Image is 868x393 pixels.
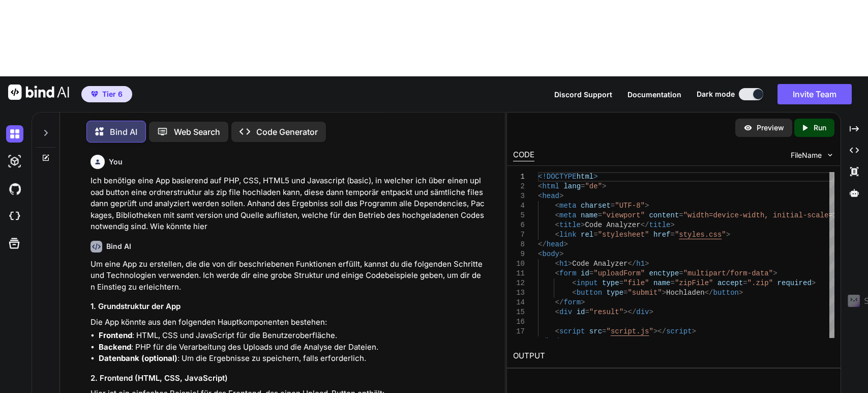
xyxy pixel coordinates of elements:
span: < [538,250,542,258]
span: = [589,269,593,277]
span: > [593,173,597,181]
img: premium [91,91,98,97]
div: 13 [513,288,525,298]
span: script.js [611,327,649,335]
span: < [538,192,542,200]
span: " [606,327,610,335]
span: > [692,327,696,335]
span: < [555,327,559,335]
span: "width=device-width, initial-scale=1.0" [683,211,850,219]
span: div [636,308,649,316]
span: href [653,231,671,239]
span: charset [581,202,611,210]
div: 9 [513,249,525,259]
span: <!DOCTYPE [538,173,577,181]
span: = [597,211,602,219]
span: = [670,279,674,287]
span: "uploadForm" [593,269,645,277]
span: script [559,327,585,335]
span: body [542,250,559,258]
span: name [653,279,671,287]
span: < [538,182,542,190]
span: > [563,337,567,345]
span: = [623,289,627,297]
span: ></ [653,327,666,335]
strong: Backend [99,342,131,352]
button: premiumTier 6 [81,86,132,102]
span: = [611,202,615,210]
span: Code Analyzer [585,221,640,229]
span: required [777,279,811,287]
span: script [666,327,692,335]
li: : Um die Ergebnisse zu speichern, falls erforderlich. [99,353,485,364]
span: "multipart/form-data" [683,269,772,277]
span: id [581,269,589,277]
div: CODE [513,149,534,161]
span: " [722,231,726,239]
span: = [670,231,674,239]
span: </ [538,240,547,248]
span: head [542,192,559,200]
span: styles.css [679,231,722,239]
div: 4 [513,201,525,211]
p: Preview [757,123,784,133]
strong: Frontend [99,330,132,340]
span: "zipFile" [675,279,713,287]
div: 6 [513,220,525,230]
span: > [726,231,730,239]
span: button [713,289,738,297]
p: Run [814,123,826,133]
li: : PHP für die Verarbeitung des Uploads und die Analyse der Dateien. [99,342,485,353]
span: < [555,308,559,316]
img: cloudideIcon [6,208,23,225]
span: src [589,327,602,335]
span: button [576,289,602,297]
div: 7 [513,230,525,240]
span: enctype [649,269,679,277]
span: = [581,182,585,190]
span: < [555,211,559,219]
span: type [606,289,623,297]
p: Um eine App zu erstellen, die die von dir beschriebenen Funktionen erfüllt, kannst du die folgend... [91,259,485,293]
span: html [542,182,559,190]
button: Documentation [627,89,681,100]
span: </ [704,289,713,297]
span: "viewport" [602,211,645,219]
span: " [675,231,679,239]
span: > [739,289,743,297]
span: form [563,298,581,306]
h3: 1. Grundstruktur der App [91,301,485,313]
span: > [645,202,649,210]
span: meta [559,211,577,219]
img: preview [743,123,753,132]
div: 10 [513,259,525,269]
span: "result" [589,308,623,316]
span: < [555,269,559,277]
img: githubDark [6,180,23,198]
span: < [555,260,559,268]
li: : HTML, CSS und JavaScript für die Benutzeroberfläche. [99,330,485,342]
span: > [602,182,606,190]
img: darkAi-studio [6,153,23,170]
span: > [559,192,563,200]
span: lang [563,182,581,190]
p: Web Search [174,126,220,138]
span: Hochladen [666,289,705,297]
span: > [773,269,777,277]
span: accept [717,279,743,287]
span: Discord Support [554,90,612,99]
span: Tier 6 [102,89,123,99]
span: Dark mode [697,89,735,99]
span: input [576,279,597,287]
span: "submit" [627,289,662,297]
div: 15 [513,307,525,317]
span: type [602,279,619,287]
span: </ [538,337,547,345]
h2: OUTPUT [507,344,841,368]
span: < [555,221,559,229]
span: id [576,308,585,316]
div: 2 [513,182,525,191]
div: 18 [513,336,525,346]
img: darkChat [6,125,23,143]
span: link [559,231,577,239]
